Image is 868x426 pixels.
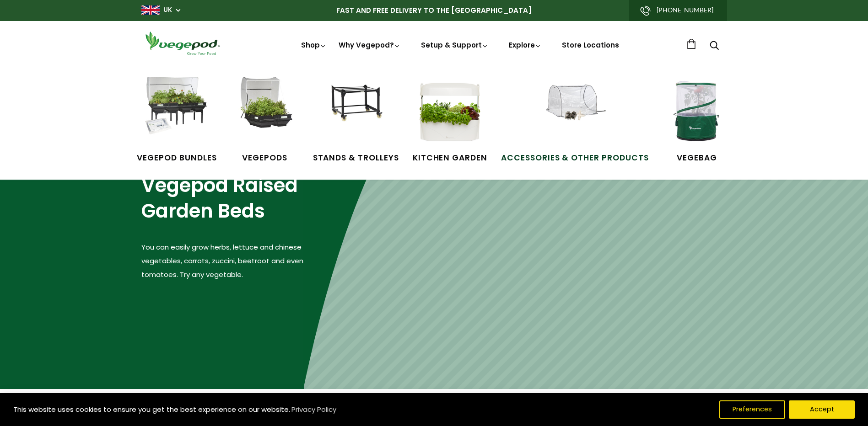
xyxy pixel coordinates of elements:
[413,77,487,164] a: Kitchen Garden
[415,77,484,145] img: Kitchen Garden
[141,173,304,224] h2: Vegepod Raised Garden Beds
[313,152,399,164] span: Stands & Trolleys
[421,40,489,50] a: Setup & Support
[663,152,731,164] span: VegeBag
[710,42,719,51] a: Search
[142,77,211,145] img: Vegepod Bundles
[509,40,542,50] a: Explore
[301,40,327,75] a: Shop
[339,40,401,50] a: Why Vegepod?
[13,405,290,414] span: This website uses cookies to ensure you get the best experience on our website.
[231,77,299,145] img: Raised Garden Kits
[663,77,731,164] a: VegeBag
[231,152,299,164] span: Vegepods
[137,152,216,164] span: Vegepod Bundles
[663,77,731,145] img: VegeBag
[540,77,609,145] img: Accessories & Other Products
[313,77,399,164] a: Stands & Trolleys
[413,152,487,164] span: Kitchen Garden
[141,5,160,15] img: gb_large.png
[290,401,338,418] a: Privacy Policy (opens in a new tab)
[322,77,390,145] img: Stands & Trolleys
[141,240,304,282] p: You can easily grow herbs, lettuce and chinese vegetables, carrots, zuccini, beetroot and even to...
[141,30,224,56] img: Vegepod
[562,40,619,50] a: Store Locations
[163,5,172,15] a: UK
[789,400,855,419] button: Accept
[719,400,785,419] button: Preferences
[137,77,216,164] a: Vegepod Bundles
[501,77,649,164] a: Accessories & Other Products
[501,152,649,164] span: Accessories & Other Products
[231,77,299,164] a: Vegepods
